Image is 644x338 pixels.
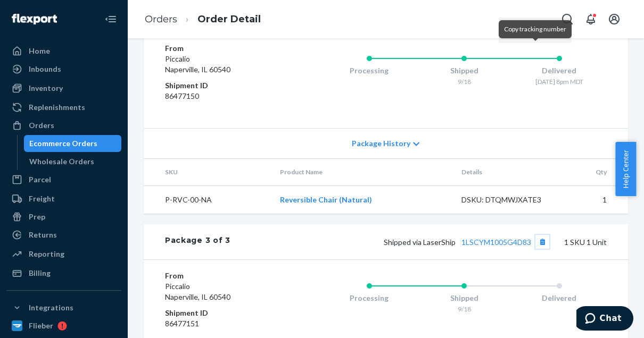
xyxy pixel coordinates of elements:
button: Open account menu [604,9,625,30]
div: Processing [321,65,417,76]
div: 1 SKU 1 Unit [230,235,607,249]
a: Inbounds [6,61,121,78]
div: Billing [29,268,51,278]
span: Copy tracking number [504,25,566,33]
th: Product Name [271,159,453,185]
div: Delivered [511,65,607,76]
ol: breadcrumbs [136,4,269,35]
dt: From [165,43,279,54]
a: Flieber [6,317,121,334]
a: Prep [6,208,121,225]
button: Integrations [6,299,121,316]
a: 1LSCYM1005G4D83 [461,238,531,247]
a: Ecommerce Orders [24,135,122,152]
button: Help Center [615,142,636,196]
dt: Shipment ID [165,308,279,318]
a: Home [6,43,121,60]
div: Wholesale Orders [29,156,94,167]
div: Returns [29,230,57,240]
a: Billing [6,265,121,282]
div: Freight [29,193,55,204]
a: Inventory [6,80,121,97]
div: Package 3 of 3 [165,235,230,249]
div: Integrations [29,302,73,313]
dt: From [165,271,279,281]
div: Flieber [29,320,53,331]
div: Processing [321,293,417,303]
th: Details [453,159,559,185]
dd: 86477150 [165,91,279,102]
img: Flexport logo [12,14,57,24]
div: Home [29,46,50,56]
div: Inventory [29,83,63,94]
a: Orders [145,13,177,25]
button: Open notifications [580,9,601,30]
a: Replenishments [6,99,121,116]
button: Open Search Box [557,9,578,30]
a: Parcel [6,171,121,188]
div: Prep [29,212,45,222]
th: Qty [560,159,628,185]
th: SKU [144,159,271,185]
div: Orders [29,120,54,131]
div: DSKU: DTQMWJXATE3 [461,195,551,205]
span: Piccalio Naperville, IL 60540 [165,282,230,301]
div: Shipped [417,65,512,76]
span: Shipped via LaserShip [384,238,549,247]
a: Order Detail [197,13,261,25]
td: P-RVC-00-NA [144,185,271,214]
iframe: Opens a widget where you can chat to one of our agents [576,306,633,333]
a: Reversible Chair (Natural) [280,195,372,204]
a: Reporting [6,246,121,263]
button: Copy tracking number [535,235,549,249]
div: Ecommerce Orders [29,138,97,149]
a: Returns [6,226,121,243]
a: Freight [6,190,121,207]
div: [DATE] 8pm MDT [511,77,607,86]
td: 1 [560,185,628,214]
dt: Shipment ID [165,80,279,91]
span: Piccalio Naperville, IL 60540 [165,54,230,74]
dd: 86477151 [165,318,279,329]
div: Reporting [29,249,64,259]
div: Inbounds [29,64,61,74]
a: Orders [6,117,121,134]
div: Parcel [29,174,51,185]
span: Package History [352,138,410,149]
button: Close Navigation [100,9,121,30]
div: 9/18 [417,77,512,86]
div: Replenishments [29,102,85,113]
div: 9/18 [417,305,512,314]
a: Wholesale Orders [24,153,122,170]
